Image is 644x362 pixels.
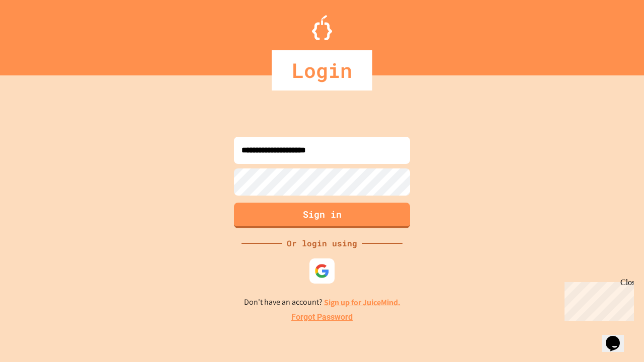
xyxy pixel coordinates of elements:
img: Logo.svg [312,15,332,40]
div: Or login using [282,237,362,249]
iframe: chat widget [560,278,634,321]
img: google-icon.svg [314,263,330,279]
a: Sign up for JuiceMind. [324,297,400,308]
p: Don't have an account? [244,296,400,309]
a: Forgot Password [291,311,353,323]
div: Chat with us now!Close [4,4,69,64]
button: Sign in [234,203,410,228]
iframe: chat widget [602,322,634,352]
div: Login [272,50,372,90]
